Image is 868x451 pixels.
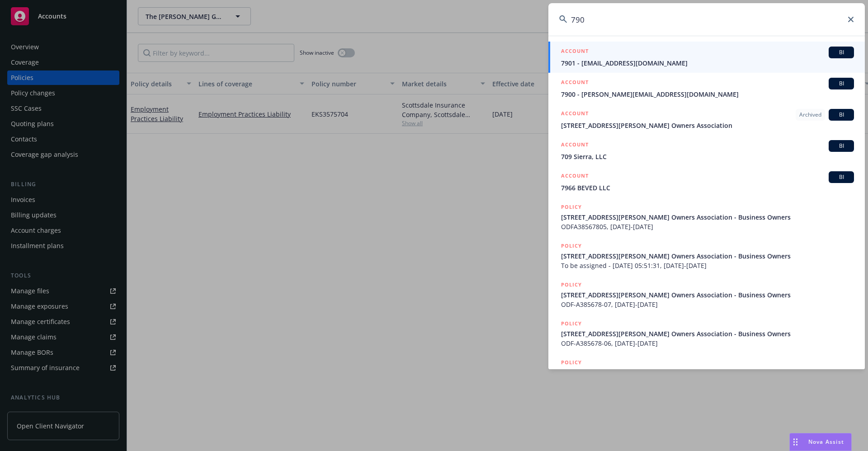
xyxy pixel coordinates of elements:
h5: ACCOUNT [561,78,589,89]
span: BI [832,142,850,150]
button: Nova Assist [789,433,852,451]
a: POLICY[STREET_ADDRESS][PERSON_NAME] Owners Association - Business OwnersTo be assigned - [DATE] 0... [548,236,865,275]
a: POLICY[STREET_ADDRESS][PERSON_NAME] Owners Association - Business OwnersODFA38567805, [DATE]-[DATE] [548,197,865,236]
a: ACCOUNTBI709 Sierra, LLC [548,135,865,166]
h5: POLICY [561,202,582,211]
input: Search... [548,3,865,36]
h5: POLICY [561,358,582,367]
span: [STREET_ADDRESS] [561,368,854,377]
a: ACCOUNTBI7966 BEVED LLC [548,166,865,197]
h5: POLICY [561,319,582,328]
h5: ACCOUNT [561,140,589,151]
span: BI [832,111,850,119]
span: [STREET_ADDRESS][PERSON_NAME] Owners Association - Business Owners [561,212,854,222]
a: ACCOUNTBI7901 - [EMAIL_ADDRESS][DOMAIN_NAME] [548,42,865,73]
span: ODF-A385678-07, [DATE]-[DATE] [561,300,854,309]
h5: POLICY [561,280,582,289]
span: ODFA38567805, [DATE]-[DATE] [561,222,854,231]
span: 7966 BEVED LLC [561,183,854,193]
h5: ACCOUNT [561,171,589,182]
span: BI [832,48,850,56]
span: ODF-A385678-06, [DATE]-[DATE] [561,338,854,348]
span: 7901 - [EMAIL_ADDRESS][DOMAIN_NAME] [561,58,854,68]
div: Drag to move [790,433,801,451]
span: 709 Sierra, LLC [561,152,854,161]
span: Archived [799,111,821,119]
a: POLICY[STREET_ADDRESS] [548,353,865,392]
span: To be assigned - [DATE] 05:51:31, [DATE]-[DATE] [561,261,854,270]
a: ACCOUNTArchivedBI[STREET_ADDRESS][PERSON_NAME] Owners Association [548,104,865,135]
span: [STREET_ADDRESS][PERSON_NAME] Owners Association - Business Owners [561,290,854,300]
span: 7900 - [PERSON_NAME][EMAIL_ADDRESS][DOMAIN_NAME] [561,89,854,99]
h5: ACCOUNT [561,109,589,120]
span: BI [832,80,850,88]
a: ACCOUNTBI7900 - [PERSON_NAME][EMAIL_ADDRESS][DOMAIN_NAME] [548,73,865,104]
span: Nova Assist [808,438,844,446]
a: POLICY[STREET_ADDRESS][PERSON_NAME] Owners Association - Business OwnersODF-A385678-07, [DATE]-[D... [548,275,865,314]
a: POLICY[STREET_ADDRESS][PERSON_NAME] Owners Association - Business OwnersODF-A385678-06, [DATE]-[D... [548,314,865,353]
span: BI [832,173,850,181]
span: [STREET_ADDRESS][PERSON_NAME] Owners Association - Business Owners [561,251,854,261]
span: [STREET_ADDRESS][PERSON_NAME] Owners Association - Business Owners [561,329,854,338]
h5: ACCOUNT [561,47,589,57]
span: [STREET_ADDRESS][PERSON_NAME] Owners Association [561,121,854,130]
h5: POLICY [561,241,582,250]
